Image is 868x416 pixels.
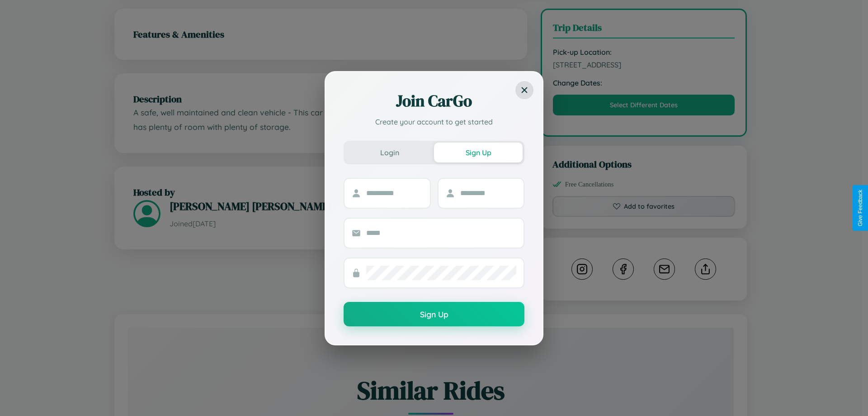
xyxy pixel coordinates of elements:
[344,116,524,127] p: Create your account to get started
[344,90,524,112] h2: Join CarGo
[344,302,524,326] button: Sign Up
[345,143,434,163] button: Login
[434,143,523,163] button: Sign Up
[857,190,863,226] div: Give Feedback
